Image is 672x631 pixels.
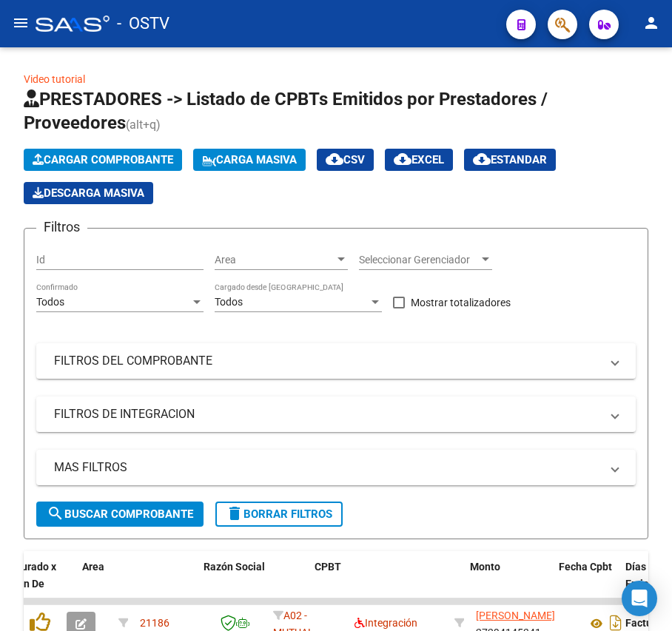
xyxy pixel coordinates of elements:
[394,153,444,166] span: EXCEL
[36,397,636,432] mat-expansion-panel-header: FILTROS DE INTEGRACION
[309,551,464,616] datatable-header-cell: CPBT
[315,561,341,573] span: CPBT
[215,296,243,308] span: Todos
[140,617,169,629] span: 21186
[36,502,204,527] button: Buscar Comprobante
[24,149,182,171] button: Cargar Comprobante
[33,186,144,200] span: Descarga Masiva
[198,551,309,616] datatable-header-cell: Razón Social
[193,149,306,171] button: Carga Masiva
[317,149,374,171] button: CSV
[355,617,417,629] span: Integración
[394,150,411,168] mat-icon: cloud_download
[36,343,636,379] mat-expansion-panel-header: FILTROS DEL COMPROBANTE
[126,118,161,132] span: (alt+q)
[204,561,265,573] span: Razón Social
[326,150,343,168] mat-icon: cloud_download
[54,353,600,369] mat-panel-title: FILTROS DEL COMPROBANTE
[226,507,332,521] span: Borrar Filtros
[470,561,500,573] span: Monto
[326,153,365,166] span: CSV
[54,459,600,476] mat-panel-title: MAS FILTROS
[559,561,612,573] span: Fecha Cpbt
[1,561,56,590] span: Facturado x Orden De
[24,182,153,204] app-download-masive: Descarga masiva de comprobantes (adjuntos)
[473,153,547,166] span: Estandar
[215,502,343,527] button: Borrar Filtros
[476,610,555,621] span: [PERSON_NAME]
[36,450,636,485] mat-expansion-panel-header: MAS FILTROS
[24,89,548,133] span: PRESTADORES -> Listado de CPBTs Emitidos por Prestadores / Proveedores
[464,551,553,616] datatable-header-cell: Monto
[76,551,176,616] datatable-header-cell: Area
[12,14,30,32] mat-icon: menu
[33,153,173,166] span: Cargar Comprobante
[411,294,511,311] span: Mostrar totalizadores
[553,551,619,616] datatable-header-cell: Fecha Cpbt
[24,182,153,204] button: Descarga Masiva
[622,581,657,616] div: Open Intercom Messenger
[215,254,335,266] span: Area
[642,14,660,32] mat-icon: person
[473,150,491,168] mat-icon: cloud_download
[24,73,85,85] a: Video tutorial
[54,406,600,422] mat-panel-title: FILTROS DE INTEGRACION
[202,153,297,166] span: Carga Masiva
[226,505,243,522] mat-icon: delete
[385,149,453,171] button: EXCEL
[359,254,479,266] span: Seleccionar Gerenciador
[82,561,104,573] span: Area
[47,507,193,521] span: Buscar Comprobante
[117,7,169,40] span: - OSTV
[47,505,64,522] mat-icon: search
[36,296,64,308] span: Todos
[464,149,556,171] button: Estandar
[36,217,87,237] h3: Filtros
